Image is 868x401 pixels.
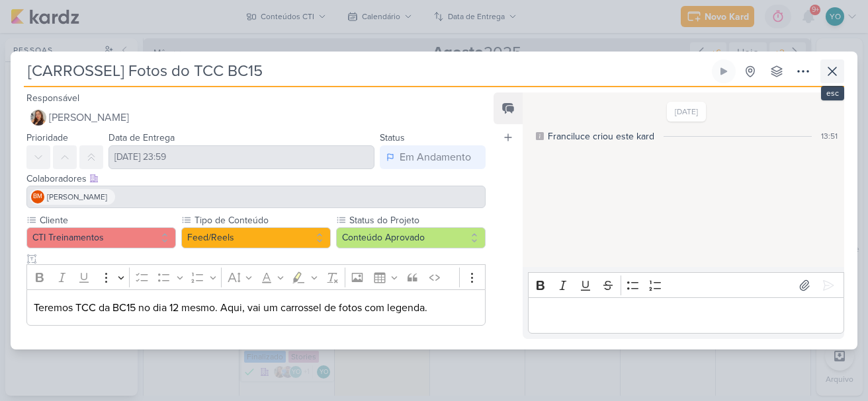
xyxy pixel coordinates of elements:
button: Em Andamento [380,145,486,169]
div: Editor toolbar [26,264,486,290]
label: Prioridade [26,132,68,143]
div: Franciluce criou este kard [548,129,654,143]
span: [PERSON_NAME] [47,191,107,203]
div: Em Andamento [400,149,471,165]
div: Beth Monteiro [31,190,44,203]
label: Data de Entrega [108,132,175,143]
button: Conteúdo Aprovado [336,227,486,248]
div: Editor editing area: main [26,289,486,326]
div: esc [821,86,844,100]
label: Status do Projeto [348,213,486,227]
div: Editor toolbar [528,272,844,298]
div: Editor editing area: main [528,297,844,334]
label: Cliente [38,213,176,227]
span: [PERSON_NAME] [49,110,129,126]
div: Ligar relógio [718,66,729,77]
input: Kard Sem Título [24,59,709,83]
button: Feed/Reels [181,227,331,248]
label: Status [380,132,405,143]
div: Colaboradores [26,172,486,186]
p: BM [33,194,42,200]
label: Tipo de Conteúdo [193,213,331,227]
p: Teremos TCC da BC15 no dia 12 mesmo. Aqui, vai um carrossel de fotos com legenda. [34,300,478,316]
button: CTI Treinamentos [26,227,176,248]
img: Franciluce Carvalho [30,110,46,126]
div: 13:51 [821,130,838,142]
input: Select a date [108,145,374,169]
label: Responsável [26,92,79,104]
button: [PERSON_NAME] [26,106,486,129]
